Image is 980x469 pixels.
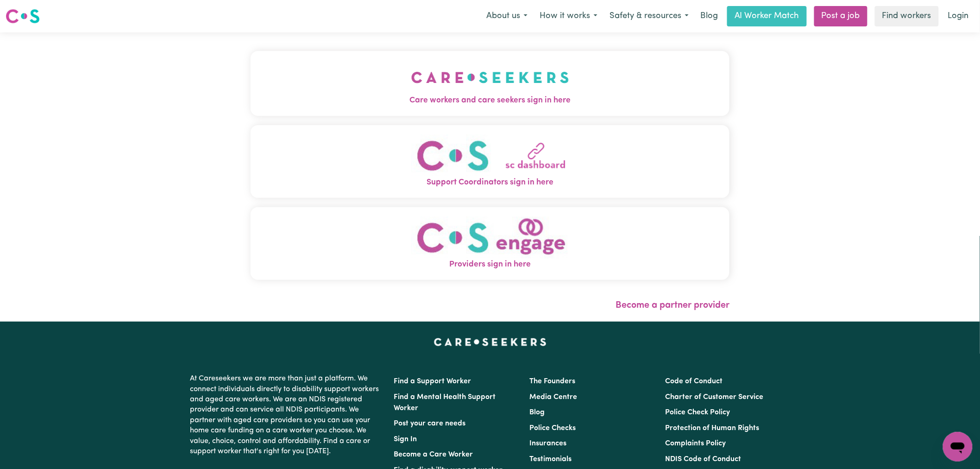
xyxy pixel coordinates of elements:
[394,393,496,412] a: Find a Mental Health Support Worker
[942,6,974,26] a: Login
[251,177,729,189] span: Support Coordinators sign in here
[6,6,40,27] a: Careseekers logo
[251,207,729,280] button: Providers sign in here
[251,259,729,271] span: Providers sign in here
[666,456,741,463] a: NDIS Code of Conduct
[666,425,760,432] a: Protection of Human Rights
[251,125,729,198] button: Support Coordinators sign in here
[394,420,465,427] a: Post your care needs
[616,301,729,310] a: Become a partner provider
[529,393,577,401] a: Media Centre
[394,436,417,443] a: Sign In
[529,378,575,385] a: The Founders
[251,51,729,116] button: Care workers and care seekers sign in here
[666,409,730,416] a: Police Check Policy
[666,393,764,401] a: Charter of Customer Service
[943,432,973,462] iframe: Button to launch messaging window
[394,451,473,458] a: Become a Care Worker
[529,456,572,463] a: Testimonials
[480,6,534,26] button: About us
[434,338,547,346] a: Careseekers home page
[529,425,576,432] a: Police Checks
[727,6,807,26] a: AI Worker Match
[6,8,40,25] img: Careseekers logo
[529,440,566,447] a: Insurances
[875,6,939,26] a: Find workers
[603,6,695,26] button: Safety & resources
[394,378,471,385] a: Find a Support Worker
[666,378,723,385] a: Code of Conduct
[695,6,723,26] a: Blog
[529,409,545,416] a: Blog
[534,6,603,26] button: How it works
[251,95,729,107] span: Care workers and care seekers sign in here
[814,6,867,26] a: Post a job
[666,440,726,447] a: Complaints Policy
[190,370,383,460] p: At Careseekers we are more than just a platform. We connect individuals directly to disability su...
